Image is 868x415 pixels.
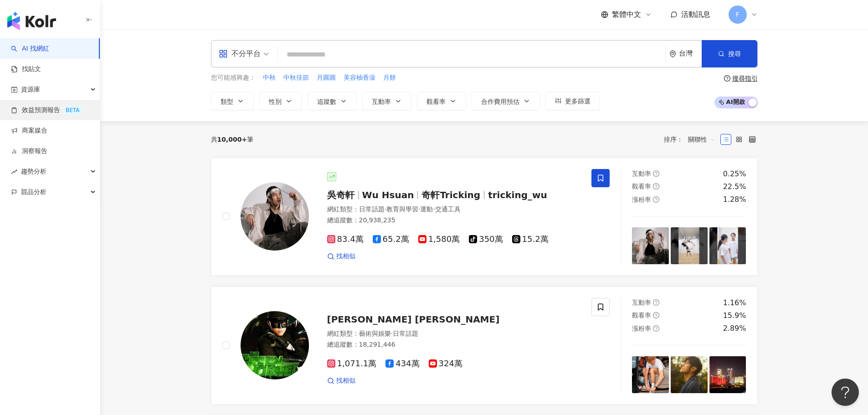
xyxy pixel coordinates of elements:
[653,325,659,332] span: question-circle
[632,227,669,264] img: post-image
[11,169,17,175] span: rise
[336,252,355,261] span: 找相似
[632,170,651,177] span: 互動率
[671,227,708,264] img: post-image
[472,92,540,110] button: 合作費用預估
[417,92,466,110] button: 觀看率
[259,92,302,110] button: 性別
[327,314,500,325] span: [PERSON_NAME] [PERSON_NAME]
[632,325,651,332] span: 漲粉率
[653,196,659,203] span: question-circle
[11,106,83,115] a: 效益預測報告BETA
[372,98,391,105] span: 互動率
[283,73,309,83] button: 中秋佳節
[241,182,309,251] img: KOL Avatar
[11,65,41,74] a: 找貼文
[327,340,581,349] div: 總追蹤數 ： 18,291,446
[435,205,461,213] span: 交通工具
[702,40,757,67] button: 搜尋
[211,158,758,276] a: KOL Avatar吳奇軒Wu Hsuan奇軒Trickingtricking_wu網紅類型：日常話題·教育與學習·運動·交通工具總追蹤數：20,938,23583.4萬65.2萬1,580萬3...
[433,205,435,213] span: ·
[327,252,355,261] a: 找相似
[669,51,676,57] span: environment
[632,356,669,393] img: post-image
[393,330,418,337] span: 日常話題
[219,49,228,58] span: appstore
[632,183,651,190] span: 觀看率
[11,126,47,135] a: 商案媒合
[671,356,708,393] img: post-image
[653,312,659,318] span: question-circle
[723,298,746,308] div: 1.16%
[418,205,420,213] span: ·
[241,311,309,379] img: KOL Avatar
[709,356,746,393] img: post-image
[488,190,547,200] span: tricking_wu
[21,182,46,202] span: 競品分析
[343,73,376,83] button: 美容柚香澡
[565,97,591,105] span: 更多篩選
[679,50,702,57] div: 台灣
[211,73,256,82] span: 您可能感興趣：
[283,73,309,82] span: 中秋佳節
[723,323,746,333] div: 2.89%
[308,92,357,110] button: 追蹤數
[217,136,247,143] span: 10,000+
[383,73,396,83] button: 月餅
[383,73,396,82] span: 月餅
[732,75,758,82] div: 搜尋指引
[385,359,419,369] span: 434萬
[362,92,411,110] button: 互動率
[327,216,581,225] div: 總追蹤數 ： 20,938,235
[481,98,519,105] span: 合作費用預估
[612,10,641,20] span: 繁體中文
[709,227,746,264] img: post-image
[21,79,40,100] span: 資源庫
[336,376,355,385] span: 找相似
[723,182,746,192] div: 22.5%
[262,73,276,83] button: 中秋
[632,196,651,203] span: 漲粉率
[11,147,47,156] a: 洞察報告
[681,10,710,19] span: 活動訊息
[385,205,386,213] span: ·
[653,183,659,190] span: question-circle
[327,359,377,369] span: 1,071.1萬
[723,169,746,179] div: 0.25%
[327,329,581,338] div: 網紅類型 ：
[391,330,393,337] span: ·
[723,195,746,205] div: 1.28%
[632,299,651,306] span: 互動率
[426,98,446,105] span: 觀看率
[317,98,336,105] span: 追蹤數
[269,98,282,105] span: 性別
[263,73,276,82] span: 中秋
[7,12,56,30] img: logo
[316,73,336,83] button: 月圓圓
[219,46,261,61] div: 不分平台
[429,359,462,369] span: 324萬
[373,235,409,244] span: 65.2萬
[469,235,503,244] span: 350萬
[688,132,715,147] span: 關聯性
[664,132,720,147] div: 排序：
[420,205,433,213] span: 運動
[221,98,233,105] span: 類型
[512,235,549,244] span: 15.2萬
[211,92,254,110] button: 類型
[359,330,391,337] span: 藝術與娛樂
[21,161,46,182] span: 趨勢分析
[211,136,254,143] div: 共 筆
[327,376,355,385] a: 找相似
[211,287,758,405] a: KOL Avatar[PERSON_NAME] [PERSON_NAME]網紅類型：藝術與娛樂·日常話題總追蹤數：18,291,4461,071.1萬434萬324萬找相似互動率question...
[735,10,739,20] span: F
[359,205,385,213] span: 日常話題
[421,190,480,200] span: 奇軒Tricking
[386,205,418,213] span: 教育與學習
[723,311,746,321] div: 15.9%
[653,299,659,306] span: question-circle
[832,379,859,406] iframe: Help Scout Beacon - Open
[327,190,354,200] span: 吳奇軒
[653,170,659,177] span: question-circle
[11,44,49,53] a: searchAI 找網紅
